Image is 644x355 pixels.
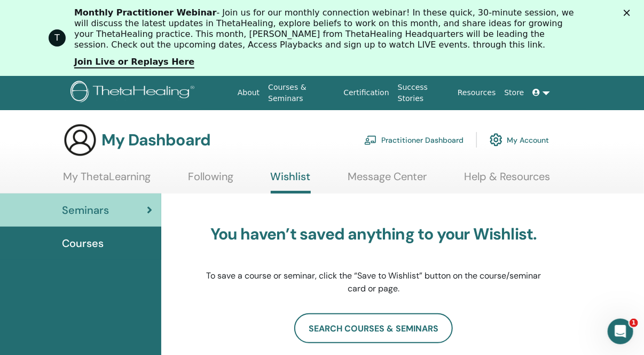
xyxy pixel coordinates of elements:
[101,130,210,150] h3: My Dashboard
[206,269,542,295] p: To save a course or seminar, click the “Save to Wishlist” button on the course/seminar card or page.
[453,83,500,103] a: Resources
[394,78,453,109] a: Success Stories
[264,78,339,109] a: Courses & Seminars
[206,225,542,244] h3: You haven’t saved anything to your Wishlist.
[630,319,638,327] span: 1
[364,128,464,151] a: Practitioner Dashboard
[49,29,66,47] div: Profile image for ThetaHealing
[339,83,393,103] a: Certification
[364,135,377,145] img: chalkboard-teacher.svg
[74,7,578,50] div: - Join us for our monthly connection webinar! In these quick, 30-minute session, we will discuss ...
[294,313,453,343] a: search courses & seminars
[74,7,217,18] b: Monthly Practitioner Webinar
[490,128,549,151] a: My Account
[490,130,502,149] img: cog.svg
[464,170,550,191] a: Help & Resources
[188,170,233,191] a: Following
[70,81,198,105] img: logo.png
[74,57,194,68] a: Join Live or Replays Here
[62,235,104,251] span: Courses
[62,202,109,218] span: Seminars
[624,10,634,16] div: 닫기
[63,170,151,191] a: My ThetaLearning
[348,170,427,191] a: Message Center
[500,83,529,103] a: Store
[63,123,97,157] img: generic-user-icon.jpg
[233,83,264,103] a: About
[271,170,311,194] a: Wishlist
[608,319,633,344] iframe: Intercom live chat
